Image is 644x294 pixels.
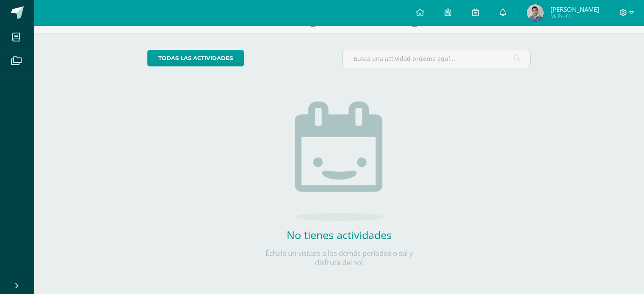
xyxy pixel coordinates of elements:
a: todas las Actividades [147,50,244,66]
img: no_activities.png [295,102,384,221]
h2: No tienes actividades [254,228,424,242]
img: f4473e623159990971e5e6cb1d1531cc.png [527,4,544,21]
span: Mi Perfil [550,13,599,20]
span: [PERSON_NAME] [550,5,599,14]
p: Échale un vistazo a los demás períodos o sal y disfruta del sol [254,249,424,267]
input: Busca una actividad próxima aquí... [343,50,530,67]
